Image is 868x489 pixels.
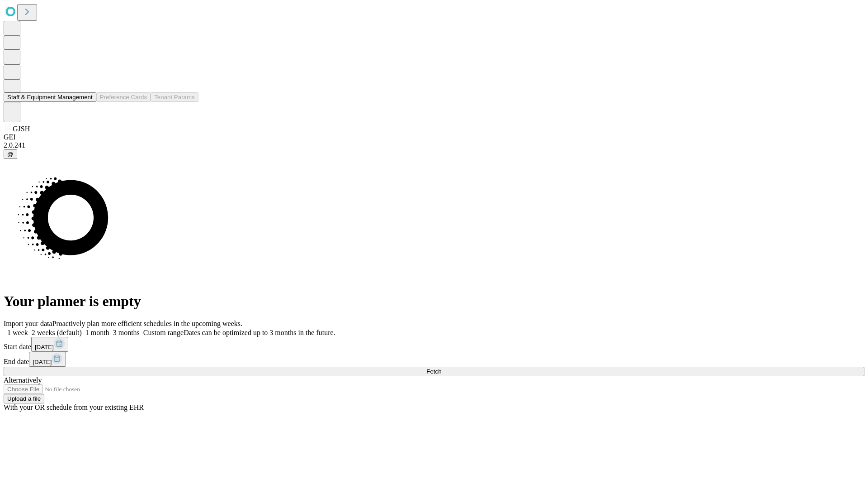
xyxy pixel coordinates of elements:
span: Alternatively [4,376,42,384]
button: Preference Cards [96,92,151,102]
button: Fetch [4,367,864,376]
span: 1 week [7,329,28,336]
span: 1 month [85,329,109,336]
span: [DATE] [33,359,52,365]
button: @ [4,149,17,159]
span: With your OR schedule from your existing EHR [4,403,144,411]
span: GJSH [13,125,30,133]
button: Staff & Equipment Management [4,92,96,102]
span: Custom range [143,329,184,336]
button: [DATE] [31,337,68,352]
span: Dates can be optimized up to 3 months in the future. [184,329,335,336]
span: Fetch [426,368,441,375]
span: [DATE] [35,344,54,350]
div: Start date [4,337,864,352]
span: Proactively plan more efficient schedules in the upcoming weeks. [52,320,242,327]
div: End date [4,352,864,367]
button: [DATE] [29,352,66,367]
h1: Your planner is empty [4,293,864,310]
span: 2 weeks (default) [32,329,82,336]
button: Upload a file [4,394,44,403]
div: 2.0.241 [4,141,864,149]
button: Tenant Params [151,92,198,102]
span: Import your data [4,320,52,327]
span: 3 months [113,329,140,336]
div: GEI [4,133,864,141]
span: @ [7,151,14,158]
